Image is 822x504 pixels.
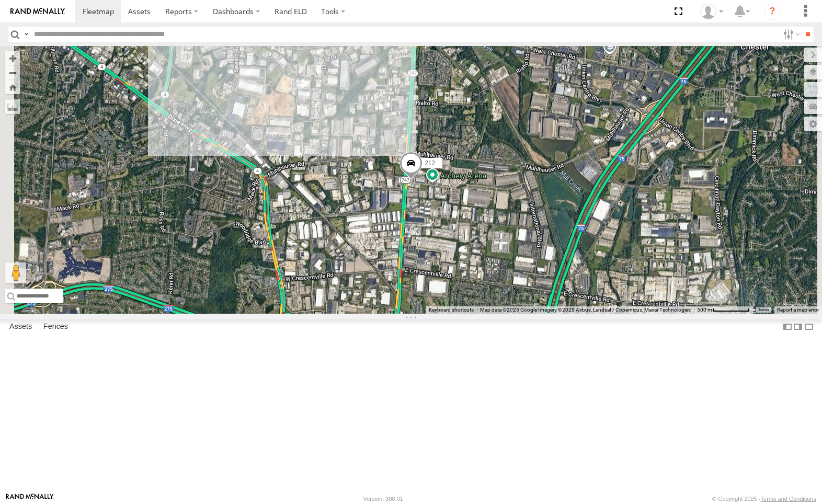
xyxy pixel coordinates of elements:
button: Zoom out [5,65,20,80]
i: ? [764,3,781,20]
button: Zoom Home [5,80,20,94]
span: Map data ©2025 Google Imagery ©2025 Airbus, Landsat / Copernicus, Maxar Technologies [480,307,691,313]
a: Terms and Conditions [761,496,816,502]
div: Version: 308.01 [363,496,403,502]
button: Zoom in [5,51,20,65]
label: Assets [4,319,37,334]
a: Report a map error [777,307,819,313]
a: Terms (opens in new tab) [758,308,769,312]
img: rand-logo.svg [10,8,65,15]
label: Dock Summary Table to the Left [782,319,793,335]
label: Measure [5,99,20,114]
label: Fences [38,319,73,334]
label: Search Filter Options [779,27,802,42]
label: Search Query [22,27,30,42]
div: Mike Seta [697,4,727,19]
div: © Copyright 2025 - [712,496,816,502]
label: Dock Summary Table to the Right [793,319,803,335]
span: 212 [425,159,435,167]
span: 500 m [697,307,712,313]
button: Map Scale: 500 m per 68 pixels [694,306,753,314]
a: Visit our Website [6,494,54,504]
label: Map Settings [804,117,822,131]
button: Drag Pegman onto the map to open Street View [5,262,26,283]
button: Keyboard shortcuts [429,306,474,314]
label: Hide Summary Table [804,319,814,335]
